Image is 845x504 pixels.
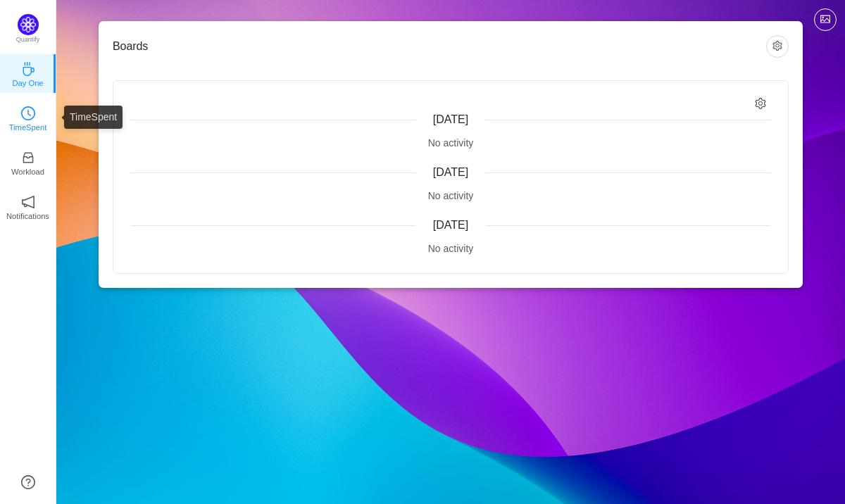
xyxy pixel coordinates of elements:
p: Workload [11,165,44,178]
p: Day One [12,77,43,89]
span: [DATE] [433,113,468,125]
p: TimeSpent [9,121,47,134]
div: No activity [130,241,771,256]
button: icon: setting [766,35,789,58]
p: Quantify [16,35,40,45]
i: icon: coffee [21,62,35,76]
i: icon: inbox [21,151,35,165]
h3: Boards [113,39,766,53]
a: icon: clock-circleTimeSpent [21,111,35,125]
button: icon: picture [814,8,837,31]
span: [DATE] [433,219,468,231]
div: No activity [130,189,771,203]
a: icon: coffeeDay One [21,66,35,80]
i: icon: setting [755,98,767,110]
img: Quantify [18,14,39,35]
a: icon: notificationNotifications [21,199,35,213]
i: icon: clock-circle [21,106,35,120]
div: No activity [130,136,771,151]
i: icon: notification [21,195,35,209]
p: Notifications [6,210,49,222]
a: icon: inboxWorkload [21,155,35,169]
span: [DATE] [433,166,468,178]
a: icon: question-circle [21,475,35,489]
